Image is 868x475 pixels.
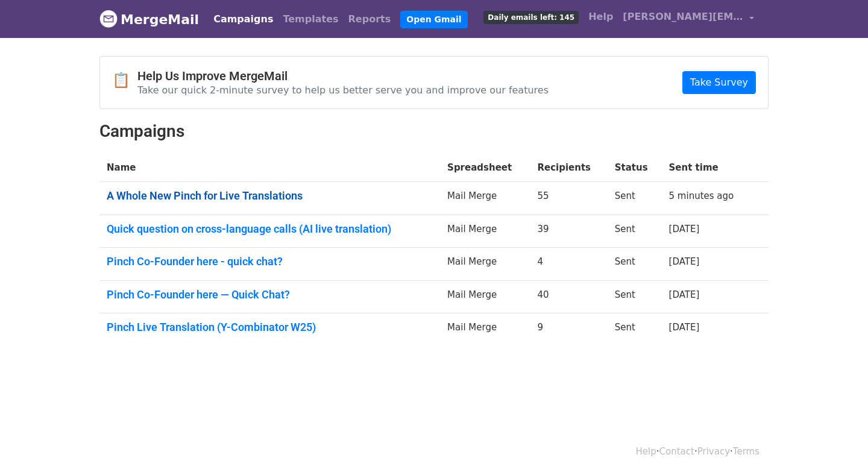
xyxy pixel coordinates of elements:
a: [PERSON_NAME][EMAIL_ADDRESS][DOMAIN_NAME] [618,5,759,33]
a: Open Gmail [400,11,467,28]
p: Take our quick 2-minute survey to help us better serve you and improve our features [137,84,549,96]
td: Sent [608,280,662,313]
td: 40 [530,280,607,313]
a: Privacy [697,446,730,457]
a: [DATE] [669,289,700,300]
td: 9 [530,313,607,346]
a: Contact [659,446,694,457]
a: Pinch Live Translation (Y-Combinator W25) [107,321,433,334]
span: 📋 [112,72,137,89]
a: Pinch Co-Founder here — Quick Chat? [107,288,433,301]
h4: Help Us Improve MergeMail [137,69,549,83]
span: Daily emails left: 145 [483,11,579,24]
a: Daily emails left: 145 [479,5,583,29]
td: Sent [608,313,662,346]
th: Name [99,154,440,182]
a: 5 minutes ago [669,190,734,201]
a: Reports [344,7,396,31]
a: [DATE] [669,224,700,234]
a: Quick question on cross-language calls (AI live translation) [107,222,433,236]
th: Spreadsheet [440,154,530,182]
a: MergeMail [99,7,199,32]
td: Sent [608,248,662,281]
td: Mail Merge [440,248,530,281]
th: Sent time [662,154,752,182]
td: Mail Merge [440,215,530,248]
td: 4 [530,248,607,281]
td: Mail Merge [440,280,530,313]
a: [DATE] [669,256,700,267]
img: MergeMail logo [99,10,118,28]
td: Sent [608,182,662,215]
td: Sent [608,215,662,248]
a: A Whole New Pinch for Live Translations [107,189,433,203]
a: [DATE] [669,322,700,333]
a: Terms [733,446,759,457]
a: Pinch Co-Founder here - quick chat? [107,255,433,268]
a: Templates [278,7,343,31]
td: Mail Merge [440,182,530,215]
td: Mail Merge [440,313,530,346]
td: 39 [530,215,607,248]
a: Help [583,5,618,29]
a: Take Survey [682,71,756,94]
a: Campaigns [209,7,278,31]
th: Recipients [530,154,607,182]
span: [PERSON_NAME][EMAIL_ADDRESS][DOMAIN_NAME] [623,10,743,24]
a: Help [636,446,656,457]
h2: Campaigns [99,121,769,142]
td: 55 [530,182,607,215]
th: Status [608,154,662,182]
